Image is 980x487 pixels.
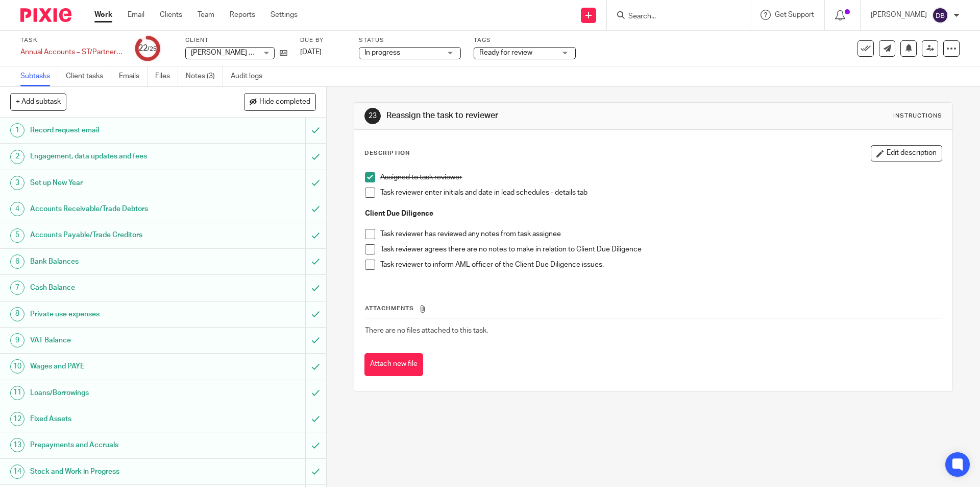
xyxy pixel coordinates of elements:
div: 23 [364,108,381,124]
label: Status [359,36,461,44]
div: 12 [10,412,24,426]
div: 14 [10,465,24,479]
div: 10 [10,359,24,374]
img: svg%3E [932,7,948,24]
p: [PERSON_NAME] [871,10,927,20]
div: 2 [10,150,24,164]
span: Hide completed [259,98,310,106]
a: Clients [160,10,182,20]
div: 6 [10,254,24,269]
div: 8 [10,307,24,321]
div: 3 [10,176,24,190]
a: Client tasks [66,66,111,86]
label: Tags [474,36,576,44]
span: Get Support [775,11,814,18]
h1: Accounts Payable/Trade Creditors [30,227,207,243]
p: Description [364,149,410,157]
div: 7 [10,281,24,295]
div: 9 [10,333,24,347]
h1: Wages and PAYE [30,359,207,374]
h1: Cash Balance [30,280,207,295]
small: /25 [148,46,157,52]
p: Task reviewer enter initials and date in lead schedules - details tab [380,188,941,198]
p: Task reviewer has reviewed any notes from task assignee [380,229,941,239]
div: 11 [10,386,24,400]
h1: Engagement, data updates and fees [30,149,207,164]
a: Reports [230,10,255,20]
h1: VAT Balance [30,333,207,348]
label: Due by [300,36,346,44]
div: 5 [10,228,24,243]
p: Task reviewer to inform AML officer of the Client Due Diligence issues. [380,260,941,270]
button: Edit description [871,145,942,161]
h1: Fixed Assets [30,411,207,427]
p: Assigned to task reviewer [380,172,941,182]
strong: Client Due Diligence [365,210,433,217]
span: There are no files attached to this task. [365,327,488,334]
div: 1 [10,123,24,137]
img: Pixie [20,8,71,22]
h1: Accounts Receivable/Trade Debtors [30,201,207,217]
p: Task reviewer agrees there are no notes to make in relation to Client Due Diligence [380,244,941,254]
label: Client [185,36,287,44]
div: 13 [10,438,24,452]
h1: Loans/Borrowings [30,385,207,401]
a: Notes (3) [186,66,223,86]
h1: Prepayments and Accruals [30,437,207,453]
input: Search [627,12,719,21]
a: Files [155,66,178,86]
label: Task [20,36,122,44]
button: Attach new file [364,353,423,376]
div: Instructions [893,112,942,120]
span: [DATE] [300,49,322,56]
a: Email [128,10,144,20]
h1: Reassign the task to reviewer [386,110,675,121]
h1: Record request email [30,123,207,138]
a: Settings [271,10,298,20]
a: Team [198,10,214,20]
button: Hide completed [244,93,316,110]
div: Annual Accounts – ST/Partnership - Manual [20,47,122,57]
h1: Private use expenses [30,307,207,322]
div: 22 [138,42,157,54]
a: Emails [119,66,148,86]
span: Attachments [365,306,414,311]
h1: Bank Balances [30,254,207,269]
h1: Set up New Year [30,175,207,191]
a: Audit logs [231,66,270,86]
h1: Stock and Work in Progress [30,464,207,479]
a: Subtasks [20,66,58,86]
span: Ready for review [479,49,532,56]
div: 4 [10,202,24,216]
span: In progress [364,49,400,56]
button: + Add subtask [10,93,66,110]
a: Work [94,10,112,20]
span: [PERSON_NAME] T/A JCW Courier Services [191,49,331,56]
